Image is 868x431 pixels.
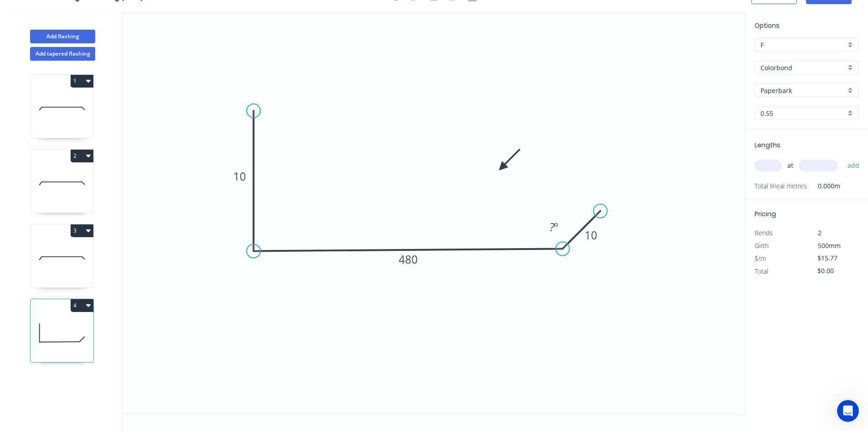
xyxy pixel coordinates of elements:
span: 0.000m [807,180,840,192]
span: Options [755,21,780,30]
span: Pricing [755,209,776,218]
input: Price level [760,40,846,50]
button: 1 [71,75,93,88]
span: Lengths [755,140,781,150]
input: Thickness [760,109,846,118]
button: Add tapered flashing [30,47,95,61]
button: 3 [71,224,93,237]
input: Colour [760,86,846,95]
tspan: ? [550,219,555,234]
span: 500mm [818,241,841,250]
button: 4 [71,299,93,312]
span: Bends [755,228,773,237]
button: Add flashing [30,30,95,43]
tspan: º [554,219,558,234]
iframe: Intercom live chat [837,400,859,422]
span: Total lineal metres [755,180,807,192]
button: add [843,158,864,173]
svg: 0 [123,11,745,414]
span: at [787,159,793,172]
input: Material [760,63,846,73]
tspan: 10 [233,169,246,184]
button: 2 [71,150,93,162]
span: Total [755,267,768,275]
tspan: 480 [399,252,418,267]
span: Girth [755,241,769,250]
span: $/m [755,254,766,263]
tspan: 10 [585,228,597,243]
span: 2 [818,228,822,237]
